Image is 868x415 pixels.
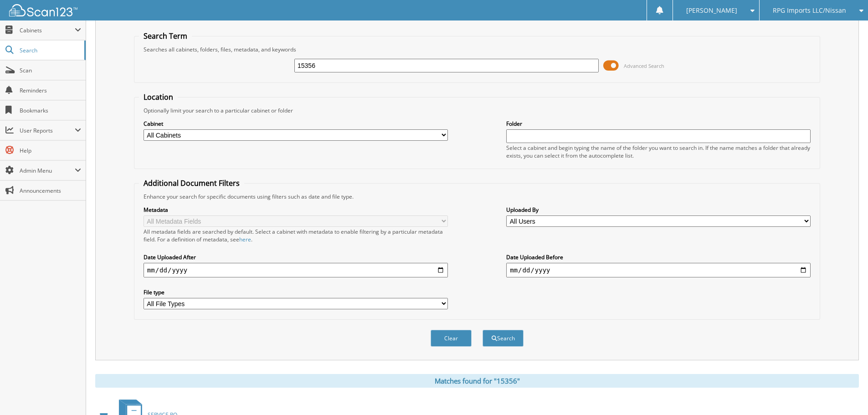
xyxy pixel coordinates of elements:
div: Select a cabinet and begin typing the name of the folder you want to search in. If the name match... [506,144,811,159]
iframe: Chat Widget [822,371,868,415]
img: scan123-logo-white.svg [9,4,77,16]
div: Enhance your search for specific documents using filters such as date and file type. [139,193,815,200]
div: Matches found for "15356" [95,374,859,388]
span: Search [20,46,80,54]
span: RPG Imports LLC/Nissan [773,8,846,13]
span: Advanced Search [624,62,664,69]
span: Scan [20,67,81,74]
button: Search [483,330,524,347]
legend: Location [139,92,178,102]
span: Announcements [20,187,81,195]
label: Date Uploaded After [144,253,448,261]
legend: Additional Document Filters [139,178,244,188]
label: Date Uploaded Before [506,253,811,261]
span: User Reports [20,127,75,134]
div: All metadata fields are searched by default. Select a cabinet with metadata to enable filtering b... [144,228,448,243]
span: Reminders [20,87,81,94]
span: Bookmarks [20,107,81,114]
a: here [239,236,251,243]
input: end [506,263,811,277]
span: Help [20,147,81,154]
span: Cabinets [20,26,75,34]
span: [PERSON_NAME] [686,8,737,13]
label: Folder [506,120,811,128]
span: Admin Menu [20,167,75,174]
label: File type [144,288,448,296]
label: Uploaded By [506,206,811,214]
label: Metadata [144,206,448,214]
legend: Search Term [139,31,192,41]
input: start [144,263,448,277]
div: Optionally limit your search to a particular cabinet or folder [139,107,815,114]
button: Clear [431,330,472,347]
div: Searches all cabinets, folders, files, metadata, and keywords [139,46,815,53]
label: Cabinet [144,120,448,128]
